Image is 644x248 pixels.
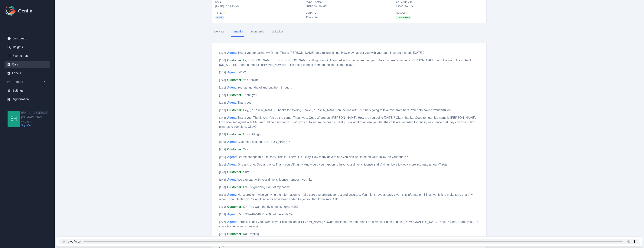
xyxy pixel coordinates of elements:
[227,232,242,236] span: Customer :
[219,140,226,143] span: [ 1:10 ]
[215,0,303,3] span: Date
[5,78,50,86] div: Reports
[227,78,242,82] span: Customer :
[227,220,237,223] span: Agent :
[227,205,242,208] span: Customer :
[227,186,242,189] span: Customer :
[250,27,265,37] a: Scorecards
[59,239,639,244] audio: Your browser does not support the audio element.
[237,155,408,159] span: Let me change this. I'm sorry. This is . There it is. Okay. How many drivers and vehicles would b...
[237,71,246,74] span: 6417?
[219,116,226,119] span: [ 0:43 ]
[243,78,260,82] span: Yes, ma'am.
[5,5,17,17] img: Logo
[396,11,483,14] span: Result ✨
[227,148,242,151] span: Customer :
[237,86,292,89] span: You can go ahead and put them through.
[219,156,226,159] span: [ 1:15 ]
[227,193,237,196] span: Agent :
[306,5,393,8] span: [PERSON_NAME]
[243,93,258,97] span: Thank you.
[243,170,250,174] span: Sure.
[243,109,453,112] span: Hey, [PERSON_NAME]. Thanks for holding. I have [PERSON_NAME] on the line with us. She's going to ...
[243,148,249,151] span: Yes.
[227,86,237,89] span: Agent :
[227,170,242,174] span: Customer :
[227,93,242,97] span: Customer :
[243,205,299,208] span: OK. You want the ID number, sorry, right?
[396,0,483,3] span: External ID
[219,86,226,89] span: [ 0:31 ]
[219,186,226,189] span: [ 1:48 ]
[219,193,226,196] span: [ 1:51 ]
[237,140,290,143] span: Give me a second. [PERSON_NAME]?
[215,11,303,14] span: Type ✨
[243,186,291,189] span: I'm just grabbing it out of my pocket.
[219,51,226,54] span: [ 0:02 ]
[237,163,449,166] span: One and one. One and one. Thank you. All righty. And would you happen to have your driver's licen...
[306,11,393,14] span: Duration
[212,27,225,37] a: Overview
[219,205,226,208] span: [ 2:06 ]
[227,213,237,216] span: Agent :
[227,59,242,62] span: Customer :
[219,220,226,223] span: [ 2:27 ]
[219,178,226,181] span: [ 1:44 ]
[237,51,424,54] span: Thank you for calling AA Direct. This is [PERSON_NAME] on a recorded line. How may I assist you w...
[219,233,226,236] span: [ 2:51 ]
[219,59,226,62] span: [ 0:10 ]
[219,193,473,201] span: Not a problem. Also verifying the information to make sure everything's correct and accurate. You...
[227,101,237,104] span: Agent :
[219,213,226,216] span: [ 2:14 ]
[227,116,237,119] span: Agent :
[396,5,483,8] span: 682061204244
[227,133,242,136] span: Customer :
[227,71,237,74] span: Agent :
[5,69,50,77] a: Labels
[212,27,487,37] nav: Tabs
[5,87,50,94] a: Settings
[219,220,478,228] span: Perfect. Thank you. What is your occupation, [PERSON_NAME]? Owner business. Perfect. And I do hav...
[243,232,260,236] span: No. Renting.
[5,43,50,51] a: Insights
[215,16,224,19] span: Sales
[219,171,226,174] span: [ 1:43 ]
[21,111,55,120] h2: [EMAIL_ADDRESS][DOMAIN_NAME]
[271,27,283,37] a: Validation
[237,101,252,104] span: Thank you.
[237,178,313,181] span: We can start with your driver's license number if you like.
[237,213,295,216] span: It's J633-949-44900. 9000 at the end? Yep.
[231,27,244,37] a: Transcript
[215,5,303,8] span: [DATE] 10:33:23 AM
[227,140,237,143] span: Agent :
[219,148,226,151] span: [ 1:14 ]
[219,79,226,82] span: [ 0:23 ]
[5,35,50,42] a: Dashboard
[219,94,226,97] span: [ 0:33 ]
[219,133,226,136] span: [ 1:08 ]
[8,111,20,127] img: bhackett@aadirect.com
[219,116,476,128] span: Thank you. Thank you. You do the same. Thank you. Good afternoon, [PERSON_NAME]. How are you doin...
[21,120,55,123] span: AADirect
[5,52,50,60] a: Scorecards
[219,163,226,166] span: [ 1:31 ]
[396,16,411,19] span: Closed Won
[219,109,226,112] span: [ 0:35 ]
[227,163,237,166] span: Agent :
[243,133,262,136] span: Okay. All right.
[227,51,237,54] span: Agent :
[21,123,55,127] a: Sign Out
[306,15,393,19] span: 23 minutes
[5,96,50,103] a: Organization
[5,61,50,68] a: Calls
[219,101,226,104] span: [ 0:34 ]
[18,8,32,14] h1: Genfin
[219,71,226,74] span: [ 0:23 ]
[227,155,237,159] span: Agent :
[227,178,237,181] span: Agent :
[306,0,393,3] span: Agent Name
[227,109,242,112] span: Customer :
[219,59,471,66] span: Hi, [PERSON_NAME]. This is [PERSON_NAME] calling from Quilt Wizard with an auto lead for you. The...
